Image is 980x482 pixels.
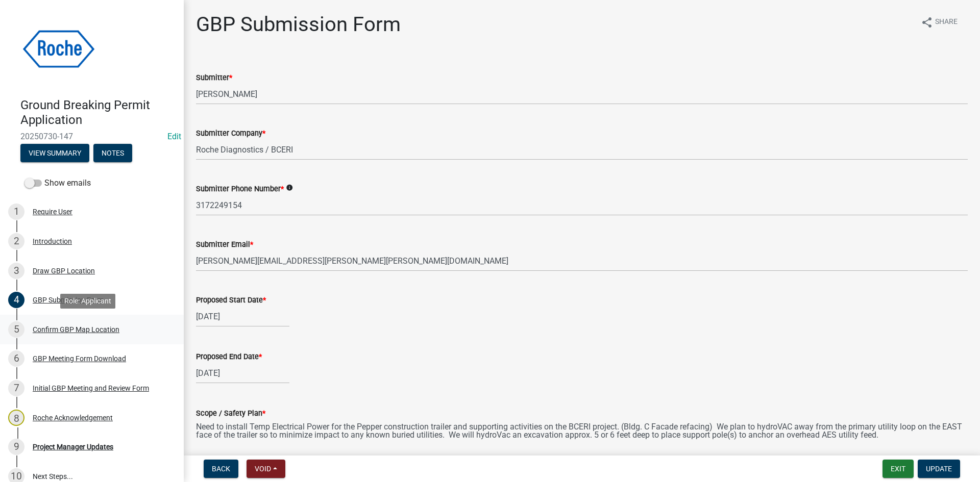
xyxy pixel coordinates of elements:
button: shareShare [913,12,966,32]
div: 8 [8,410,24,426]
div: Project Manager Updates [33,443,113,450]
label: Submitter Company [196,130,265,137]
span: Void [255,465,271,473]
div: 6 [8,350,24,367]
div: Confirm GBP Map Location [33,326,119,333]
i: info [286,184,293,191]
button: Update [918,460,960,478]
span: Back [212,465,230,473]
div: GBP Meeting Form Download [33,355,126,362]
button: Exit [883,460,914,478]
div: 7 [8,380,24,396]
div: Require User [33,208,72,215]
wm-modal-confirm: Edit Application Number [167,132,181,141]
i: share [921,16,933,29]
label: Submitter Phone Number [196,186,284,193]
a: Edit [167,132,181,141]
wm-modal-confirm: Notes [93,149,132,158]
input: mm/dd/yyyy [196,363,289,384]
label: Proposed End Date [196,353,262,361]
div: 5 [8,321,24,338]
button: Back [204,460,238,478]
div: 1 [8,204,24,220]
div: Role: Applicant [60,294,115,309]
button: Void [247,460,285,478]
div: 9 [8,439,24,455]
div: Initial GBP Meeting and Review Form [33,385,149,392]
div: 4 [8,292,24,308]
div: Roche Acknowledgement [33,414,113,421]
span: 20250730-147 [20,132,163,141]
wm-modal-confirm: Summary [20,149,89,158]
div: Draw GBP Location [33,267,95,274]
span: Share [935,16,958,29]
img: Roche [20,11,97,87]
h1: GBP Submission Form [196,12,401,37]
input: mm/dd/yyyy [196,306,289,327]
label: Show emails [24,177,91,189]
label: Submitter Email [196,241,253,248]
h4: Ground Breaking Permit Application [20,98,176,128]
div: Introduction [33,238,72,245]
label: Proposed Start Date [196,297,266,304]
label: Scope / Safety Plan [196,410,265,417]
div: GBP Submission Form [33,296,104,303]
div: 3 [8,263,24,279]
div: 2 [8,233,24,249]
span: Update [926,465,952,473]
button: View Summary [20,144,89,162]
button: Notes [93,144,132,162]
label: Submitter [196,74,232,82]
